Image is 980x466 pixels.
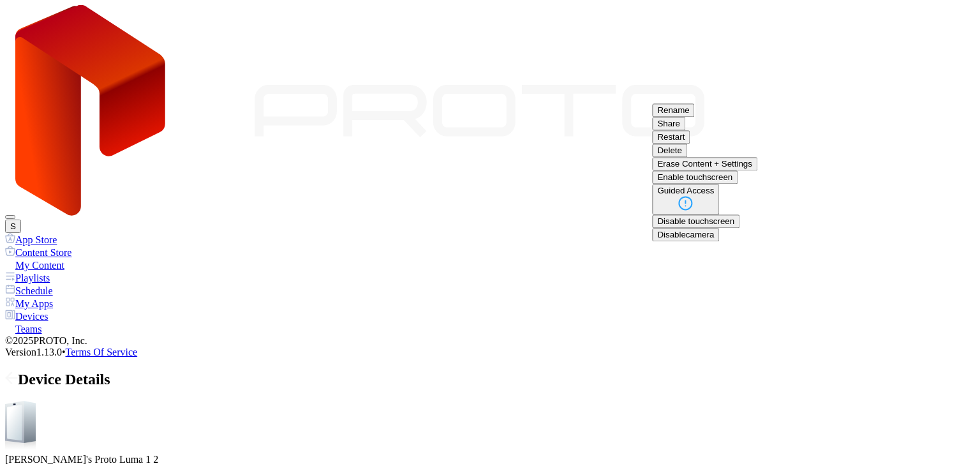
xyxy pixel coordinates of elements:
button: Erase Content + Settings [652,157,757,170]
a: My Apps [5,297,975,310]
a: Schedule [5,284,975,297]
button: Delete [652,144,687,157]
button: Rename [652,103,694,117]
a: Devices [5,310,975,322]
span: Device Details [18,371,110,387]
div: [PERSON_NAME]'s Proto Luma 1 2 [5,454,975,465]
button: Share [652,117,685,130]
button: Restart [652,130,690,144]
button: Disable touchscreen [652,214,739,228]
div: Guided Access [657,186,714,195]
button: Disablecamera [652,228,719,241]
a: App Store [5,233,975,246]
div: © 2025 PROTO, Inc. [5,335,975,347]
button: Guided Access [652,184,719,214]
a: Teams [5,322,975,335]
a: Content Store [5,246,975,259]
button: S [5,220,21,233]
span: Version 1.13.0 • [5,347,66,357]
a: Playlists [5,271,975,284]
a: Terms Of Service [66,347,138,357]
a: My Content [5,259,975,271]
button: Enable touchscreen [652,170,738,184]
